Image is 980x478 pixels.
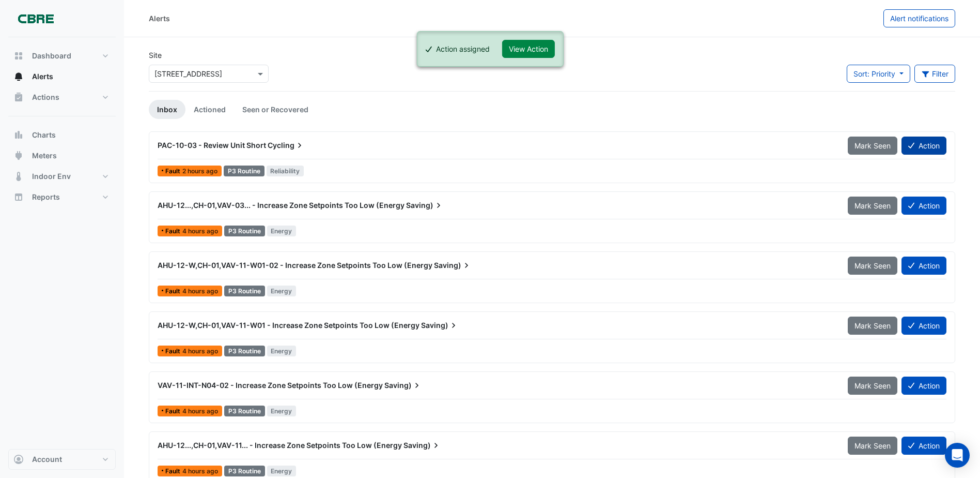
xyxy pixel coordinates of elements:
label: Site [149,50,162,61]
span: Mark Seen [854,141,891,150]
span: Energy [267,406,297,416]
span: Thu 18-Sep-2025 12:15 AEST [182,287,218,295]
span: Saving) [434,260,472,271]
span: Energy [267,466,297,476]
button: Action [901,317,946,335]
app-icon: Indoor Env [13,171,24,182]
span: Fault [165,348,182,354]
span: Thu 18-Sep-2025 13:45 AEST [182,167,217,175]
button: Filter [914,65,956,83]
span: Indoor Env [32,171,71,182]
span: Thu 18-Sep-2025 12:15 AEST [182,347,218,355]
span: Energy [267,226,297,236]
a: Actioned [185,100,234,119]
span: Saving) [403,440,441,451]
div: P3 Routine [224,166,265,176]
span: VAV-11-INT-N04-02 - Increase Zone Setpoints Too Low (Energy [158,381,383,390]
span: Mark Seen [854,381,891,390]
app-icon: Dashboard [13,51,24,61]
span: Alerts [32,71,53,82]
span: Meters [32,151,57,161]
button: Action [901,137,946,155]
span: Energy [267,346,297,356]
span: Dashboard [32,51,71,61]
button: Meters [8,145,116,166]
button: Account [8,449,116,470]
span: AHU-12-W,CH-01,VAV-11-W01-02 - Increase Zone Setpoints Too Low (Energy [158,261,432,270]
span: Cycling [268,140,305,151]
button: Sort: Priority [847,65,910,83]
div: Open Intercom Messenger [945,443,970,468]
span: AHU-12...,CH-01,VAV-11... - Increase Zone Setpoints Too Low (Energy [158,441,402,450]
span: Charts [32,130,56,140]
span: Saving) [406,200,444,211]
span: Thu 18-Sep-2025 12:15 AEST [182,227,218,235]
app-icon: Reports [13,192,24,202]
span: Account [32,454,62,465]
span: Mark Seen [854,321,891,330]
button: Mark Seen [848,377,897,395]
span: Mark Seen [854,261,891,270]
span: Fault [165,468,182,474]
div: P3 Routine [224,406,265,416]
app-icon: Alerts [13,71,24,82]
span: Fault [165,408,182,414]
span: Fault [165,288,182,294]
button: Alerts [8,66,116,87]
span: PAC-10-03 - Review Unit Short [158,141,266,150]
span: Actions [32,92,59,102]
span: Saving) [421,320,459,331]
span: Thu 18-Sep-2025 12:15 AEST [182,407,218,415]
span: Fault [165,228,182,234]
span: Reliability [267,166,304,176]
span: Saving) [384,380,422,391]
button: Charts [8,125,116,145]
button: Mark Seen [848,257,897,275]
button: Action [901,377,946,395]
button: Reports [8,187,116,207]
a: Inbox [149,100,185,119]
span: Sort: Priority [853,69,895,78]
a: Seen or Recovered [234,100,317,119]
div: P3 Routine [224,466,265,476]
span: Alert notifications [890,14,948,23]
div: Alerts [149,13,170,24]
img: Company Logo [12,8,59,29]
button: Actions [8,87,116,108]
button: Alert notifications [883,9,955,27]
div: P3 Routine [224,286,265,296]
button: Action [901,257,946,275]
app-icon: Meters [13,151,24,161]
button: View Action [502,40,555,58]
button: Mark Seen [848,437,897,455]
div: P3 Routine [224,346,265,356]
button: Action [901,437,946,455]
span: Mark Seen [854,201,891,210]
div: P3 Routine [224,226,265,236]
span: Fault [165,168,182,174]
span: AHU-12-W,CH-01,VAV-11-W01 - Increase Zone Setpoints Too Low (Energy [158,321,419,330]
div: Action assigned [436,43,490,54]
span: AHU-12...,CH-01,VAV-03... - Increase Zone Setpoints Too Low (Energy [158,201,405,210]
span: Energy [267,286,297,296]
button: Action [901,197,946,215]
button: Mark Seen [848,137,897,155]
span: Thu 18-Sep-2025 12:15 AEST [182,467,218,475]
button: Mark Seen [848,197,897,215]
button: Dashboard [8,46,116,66]
app-icon: Charts [13,130,24,140]
app-icon: Actions [13,92,24,102]
button: Indoor Env [8,166,116,187]
span: Reports [32,192,60,202]
span: Mark Seen [854,441,891,450]
button: Mark Seen [848,317,897,335]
